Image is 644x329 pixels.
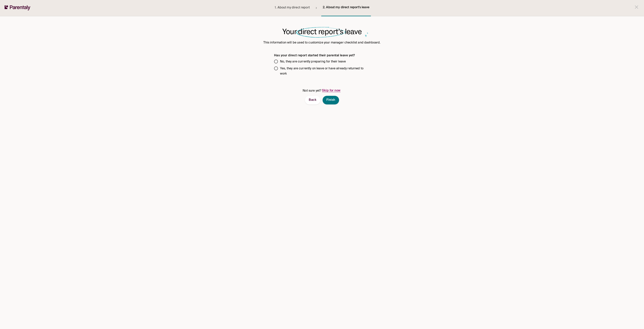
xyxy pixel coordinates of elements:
button: Finish [323,96,339,104]
p: 2. About my direct report’s leave [323,5,369,10]
h6: This information will be used to customize your manager checklist and dashboard. [263,41,380,44]
span: Finish [326,98,335,102]
button: Back [305,96,320,104]
h5: Has your direct report started their parental leave yet? [274,54,370,58]
span: No, they are currently preparing for their leave [280,59,346,64]
p: Not sure yet? [303,86,341,96]
span: Back [309,98,316,102]
span: Yes, they are currently on leave or have already returned to work [280,66,367,76]
p: 1. About my direct report [275,5,310,10]
h1: Your direct report’s [282,27,362,36]
span: leave [345,27,362,36]
button: Skip for now [321,86,341,96]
